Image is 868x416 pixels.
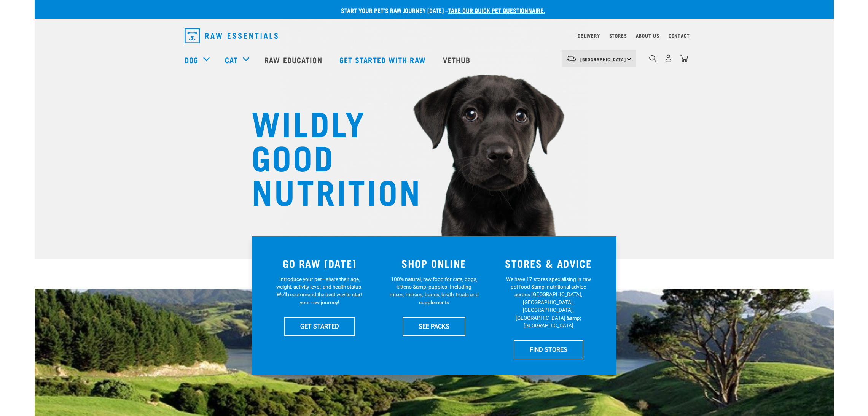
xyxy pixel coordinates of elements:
[664,54,672,62] img: user.png
[609,34,627,37] a: Stores
[580,58,626,60] span: [GEOGRAPHIC_DATA]
[40,6,839,15] p: Start your pet’s raw journey [DATE] –
[332,44,435,75] a: Get started with Raw
[389,275,479,306] p: 100% natural, raw food for cats, dogs, kittens &amp; puppies. Including mixes, minces, bones, bro...
[284,317,355,336] a: GET STARTED
[178,25,690,46] nav: dropdown navigation
[578,34,600,37] a: Delivery
[435,44,480,75] a: Vethub
[185,28,278,43] img: Raw Essentials Logo
[403,317,465,336] a: SEE PACKS
[257,44,331,75] a: Raw Education
[267,257,373,269] h3: GO RAW [DATE]
[185,54,198,65] a: Dog
[636,34,659,37] a: About Us
[649,55,656,62] img: home-icon-1@2x.png
[275,275,364,306] p: Introduce your pet—share their age, weight, activity level, and health status. We'll recommend th...
[252,105,404,207] h1: WILDLY GOOD NUTRITION
[381,257,487,269] h3: SHOP ONLINE
[514,340,583,359] a: FIND STORES
[448,8,545,12] a: take our quick pet questionnaire.
[496,257,601,269] h3: STORES & ADVICE
[225,54,238,65] a: Cat
[566,55,577,62] img: van-moving.png
[504,275,593,330] p: We have 17 stores specialising in raw pet food &amp; nutritional advice across [GEOGRAPHIC_DATA],...
[680,54,688,62] img: home-icon@2x.png
[669,34,690,37] a: Contact
[35,44,834,75] nav: dropdown navigation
